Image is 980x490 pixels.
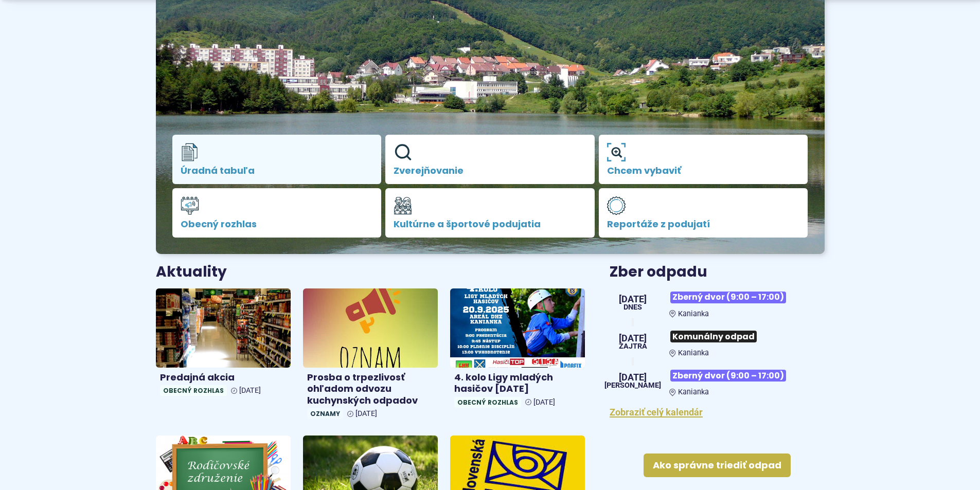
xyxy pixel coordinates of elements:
[181,166,373,176] span: Úradná tabuľa
[307,408,343,419] span: Oznamy
[670,331,757,342] span: Komunálny odpad
[619,295,647,304] span: [DATE]
[599,135,808,184] a: Chcem vybaviť
[394,166,586,176] span: Zverejňovanie
[670,370,786,382] span: Zberný dvor (9:00 – 17:00)
[610,264,824,280] h3: Zber odpadu
[644,453,791,477] a: Ako správne triediť odpad
[160,385,227,396] span: Obecný rozhlas
[607,219,800,229] span: Reportáže z podujatí
[610,366,824,396] a: Zberný dvor (9:00 – 17:00) Kanianka [DATE] [PERSON_NAME]
[678,388,709,396] span: Kanianka
[172,135,382,184] a: Úradná tabuľa
[156,288,291,400] a: Predajná akcia Obecný rozhlas [DATE]
[670,292,786,303] span: Zberný dvor (9:00 – 17:00)
[160,372,287,384] h4: Predajná akcia
[678,310,709,318] span: Kanianka
[678,349,709,357] span: Kanianka
[604,382,661,389] span: [PERSON_NAME]
[454,372,581,395] h4: 4. kolo Ligy mladých hasičov [DATE]
[307,372,434,407] h4: Prosba o trpezlivosť ohľadom odvozu kuchynských odpadov
[610,326,824,357] a: Komunálny odpad Kanianka [DATE] Zajtra
[239,386,261,395] span: [DATE]
[610,287,824,318] a: Zberný dvor (9:00 – 17:00) Kanianka [DATE] Dnes
[355,409,377,418] span: [DATE]
[619,334,647,343] span: [DATE]
[610,407,703,418] a: Zobraziť celý kalendár
[303,288,438,423] a: Prosba o trpezlivosť ohľadom odvozu kuchynských odpadov Oznamy [DATE]
[599,188,808,238] a: Reportáže z podujatí
[172,188,382,238] a: Obecný rozhlas
[454,397,521,408] span: Obecný rozhlas
[450,288,585,412] a: 4. kolo Ligy mladých hasičov [DATE] Obecný rozhlas [DATE]
[619,343,647,350] span: Zajtra
[181,219,373,229] span: Obecný rozhlas
[385,188,595,238] a: Kultúrne a športové podujatia
[533,398,555,407] span: [DATE]
[607,166,800,176] span: Chcem vybaviť
[394,219,586,229] span: Kultúrne a športové podujatia
[619,304,647,311] span: Dnes
[385,135,595,184] a: Zverejňovanie
[156,264,227,280] h3: Aktuality
[604,373,661,382] span: [DATE]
